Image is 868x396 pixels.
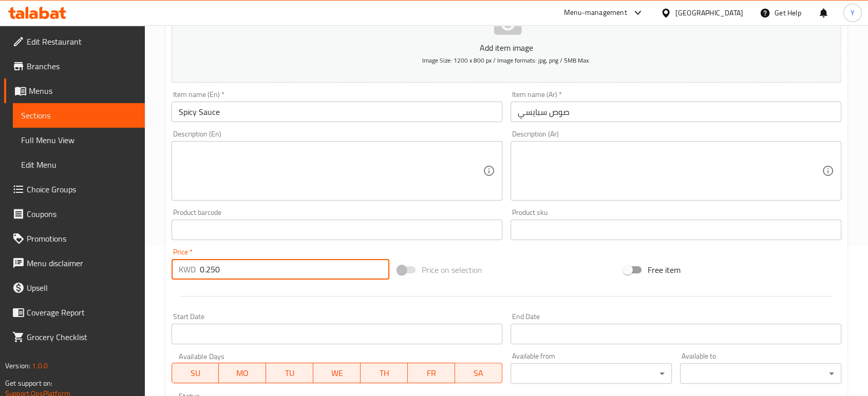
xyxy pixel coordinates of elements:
input: Please enter price [200,259,389,280]
span: SA [459,366,498,381]
a: Full Menu View [13,128,145,152]
p: KWD [179,263,196,275]
span: Get support on: [5,377,52,390]
a: Choice Groups [4,177,145,202]
button: SA [455,363,502,383]
span: Full Menu View [21,134,137,146]
button: MO [219,363,266,383]
a: Coupons [4,202,145,226]
input: Please enter product sku [511,220,841,240]
a: Grocery Checklist [4,325,145,349]
span: Y [851,7,855,18]
span: WE [317,366,356,381]
span: Choice Groups [27,183,137,195]
span: TU [270,366,309,381]
button: FR [408,363,455,383]
span: 1.0.0 [32,359,48,372]
div: ​ [680,363,841,384]
span: MO [223,366,262,381]
span: FR [412,366,451,381]
button: WE [313,363,361,383]
span: TH [365,366,404,381]
span: Coupons [27,208,137,220]
span: Branches [27,60,137,72]
span: Promotions [27,232,137,245]
button: SU [172,363,219,383]
button: TU [266,363,313,383]
span: Menus [29,85,137,97]
input: Please enter product barcode [172,220,502,240]
span: Menu disclaimer [27,257,137,269]
p: Add item image [187,42,825,54]
span: Image Size: 1200 x 800 px / Image formats: jpg, png / 5MB Max. [422,54,590,66]
span: Upsell [27,282,137,294]
span: Sections [21,109,137,122]
span: SU [176,366,215,381]
input: Enter name Ar [511,102,841,122]
span: Edit Restaurant [27,35,137,48]
a: Edit Menu [13,152,145,177]
span: Edit Menu [21,159,137,171]
div: [GEOGRAPHIC_DATA] [675,7,743,18]
span: Free item [648,264,681,276]
span: Grocery Checklist [27,331,137,343]
a: Menus [4,78,145,103]
a: Coverage Report [4,300,145,325]
button: TH [361,363,408,383]
a: Sections [13,103,145,128]
input: Enter name En [172,102,502,122]
a: Promotions [4,226,145,251]
span: Price on selection [422,264,482,276]
div: Menu-management [564,7,627,19]
span: Version: [5,359,30,372]
a: Branches [4,54,145,78]
a: Upsell [4,275,145,300]
span: Coverage Report [27,306,137,319]
a: Edit Restaurant [4,29,145,54]
a: Menu disclaimer [4,251,145,275]
div: ​ [511,363,672,384]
